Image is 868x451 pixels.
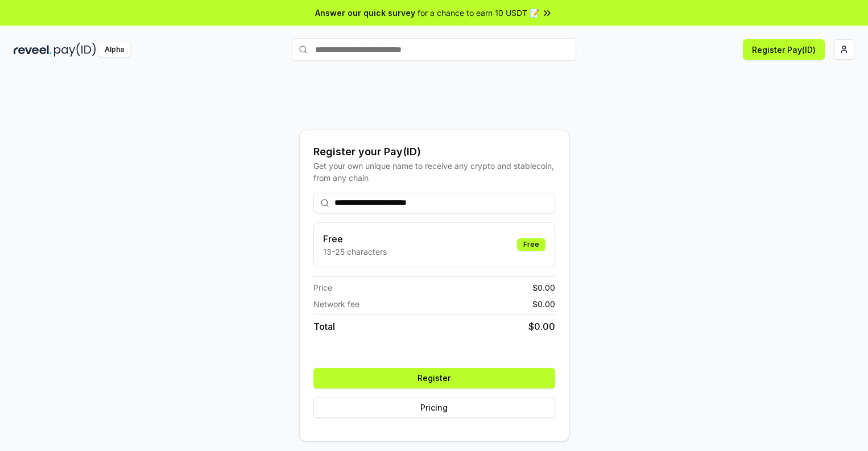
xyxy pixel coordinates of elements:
[313,320,335,333] span: Total
[315,7,415,19] span: Answer our quick survey
[54,43,96,57] img: pay_id
[743,39,825,60] button: Register Pay(ID)
[323,232,387,246] h3: Free
[532,298,555,310] span: $ 0.00
[313,160,555,184] div: Get your own unique name to receive any crypto and stablecoin, from any chain
[418,7,539,19] span: for a chance to earn 10 USDT 📝
[323,246,387,258] p: 13-25 characters
[98,43,130,57] div: Alpha
[313,282,332,293] span: Price
[313,398,555,418] button: Pricing
[313,368,555,388] button: Register
[532,282,555,293] span: $ 0.00
[528,320,555,333] span: $ 0.00
[517,238,545,251] div: Free
[313,298,359,310] span: Network fee
[14,43,52,57] img: reveel_dark
[313,144,555,160] div: Register your Pay(ID)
